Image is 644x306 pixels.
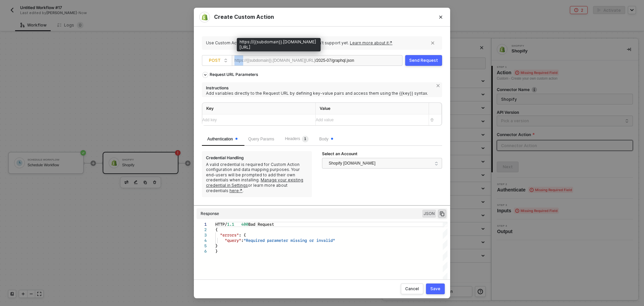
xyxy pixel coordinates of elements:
[197,222,207,227] div: 1
[237,38,321,51] div: https://{{subdomain}}.[DOMAIN_NAME][URL]
[234,55,315,65] div: https://{{subdomain}}.[DOMAIN_NAME][URL]
[322,151,362,157] label: Select an Account
[436,84,440,88] span: icon-close
[220,232,239,238] span: "errors"
[215,248,218,254] span: }
[206,69,262,81] div: Request URL Parameters
[206,84,433,91] div: Instructions
[285,136,308,141] span: Headers
[316,103,429,115] th: Value
[197,243,207,249] div: 5
[248,137,274,141] span: Query Params
[439,211,445,217] span: icon-copy-paste
[426,283,445,294] button: Save
[304,137,306,141] span: 1
[329,158,375,168] span: Shopify [DOMAIN_NAME]
[206,40,428,46] div: Use Custom Action to easily access API endpoints we don’t support yet.
[431,8,450,27] button: Close
[409,58,438,63] div: Send Request
[431,41,435,45] span: icon-close
[199,12,445,23] div: Create Custom Action
[405,55,442,66] button: Send Request
[206,155,244,161] div: Credential Handling
[248,221,274,227] span: Bad Request
[239,232,246,238] span: : {
[302,136,309,142] sup: 1
[244,237,335,244] span: "Required parameter missing or invalid"
[197,249,207,254] div: 6
[215,222,216,222] textarea: Editor content;Press Alt+F1 for Accessibility Options.
[209,55,228,65] span: POST
[206,177,303,188] a: Manage your existing credential in Settings
[215,243,218,249] span: }
[401,283,423,294] button: Cancel
[197,227,207,232] div: 2
[227,221,234,227] span: 1.1
[225,237,241,244] span: "query"
[206,162,308,193] div: A valid credential is required for Custom Action configuration and data mapping purposes. Your en...
[350,40,392,45] a: Learn more about it↗
[241,221,248,227] span: 400
[197,232,207,238] div: 3
[319,137,333,141] span: Body
[241,237,244,244] span: :
[430,286,440,292] div: Save
[215,221,227,227] span: HTTP/
[405,286,419,292] div: Cancel
[201,14,208,20] img: integration-icon
[201,211,219,216] div: Response
[206,91,438,96] div: Add variables directly to the Request URL by defining key-value pairs and access them using the {...
[229,188,243,193] a: here↗
[203,74,208,77] span: icon-arrow-down
[422,210,436,218] span: JSON
[202,103,316,115] th: Key
[215,226,218,233] span: {
[207,136,237,142] div: Authentication
[197,238,207,243] div: 4
[315,55,357,66] div: /2025-07/graphql.json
